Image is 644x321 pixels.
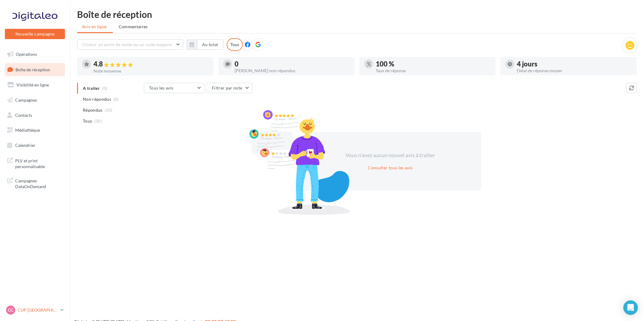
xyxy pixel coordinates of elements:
[93,69,208,73] div: Note moyenne
[235,61,350,67] div: 0
[15,112,32,117] span: Contacts
[105,108,112,113] span: (30)
[15,143,36,148] span: Calendrier
[82,42,172,47] span: Choisir un point de vente ou un code magasin
[77,10,637,19] div: Boîte de réception
[83,118,92,124] span: Tous
[15,67,50,72] span: Boîte de réception
[18,307,58,313] p: CUP [GEOGRAPHIC_DATA]
[4,63,66,76] a: Boîte de réception
[4,154,66,172] a: PLV et print personnalisable
[365,164,415,171] button: Consulter tous les avis
[376,69,491,73] div: Taux de réponse
[4,48,66,61] a: Opérations
[8,307,13,313] span: CC
[119,24,148,29] span: Commentaires
[517,69,632,73] div: Délai de réponse moyen
[197,39,223,50] button: Au total
[4,109,66,122] a: Contacts
[4,94,66,106] a: Campagnes
[338,151,442,159] div: Vous n'avez aucun nouvel avis à traiter
[83,96,111,102] span: Non répondus
[15,177,63,190] span: Campagnes DataOnDemand
[235,69,350,73] div: [PERSON_NAME] non répondus
[517,61,632,67] div: 4 jours
[187,39,223,50] button: Au total
[144,83,205,93] button: Tous les avis
[376,61,491,67] div: 100 %
[5,29,65,39] button: Nouvelle campagne
[94,119,102,123] span: (30)
[623,300,638,315] div: Open Intercom Messenger
[4,139,66,152] a: Calendrier
[16,82,49,87] span: Visibilité en ligne
[4,79,66,91] a: Visibilité en ligne
[15,97,37,103] span: Campagnes
[15,157,63,170] span: PLV et print personnalisable
[114,97,119,102] span: (0)
[77,39,183,50] button: Choisir un point de vente ou un code magasin
[5,304,65,316] a: CC CUP [GEOGRAPHIC_DATA]
[4,174,66,192] a: Campagnes DataOnDemand
[149,85,174,90] span: Tous les avis
[4,124,66,137] a: Médiathèque
[15,127,40,133] span: Médiathèque
[93,61,208,68] div: 4.8
[207,83,253,93] button: Filtrer par note
[83,107,103,113] span: Répondus
[227,38,243,51] div: Tous
[16,52,37,57] span: Opérations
